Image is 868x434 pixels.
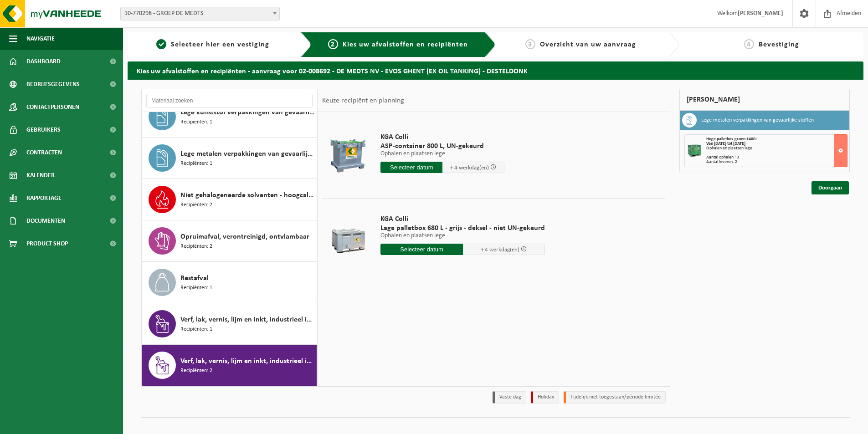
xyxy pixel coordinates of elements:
[156,39,166,49] span: 1
[812,181,849,194] a: Doorgaan
[180,284,212,292] span: Recipiënten: 1
[26,96,79,118] span: Contactpersonen
[493,391,526,403] li: Vaste dag
[706,137,758,142] span: Hoge palletbox groen 1400 L
[142,345,317,386] button: Verf, lak, vernis, lijm en inkt, industrieel in kleinverpakking Recipiënten: 2
[679,89,850,111] div: [PERSON_NAME]
[128,61,863,79] h2: Kies uw afvalstoffen en recipiënten - aanvraag voor 02-008692 - DE MEDTS NV - EVOS GHENT (EX OIL ...
[180,148,314,159] span: Lege metalen verpakkingen van gevaarlijke stoffen
[26,118,61,141] span: Gebruikers
[343,41,468,48] span: Kies uw afvalstoffen en recipiënten
[180,325,212,334] span: Recipiënten: 1
[26,73,80,96] span: Bedrijfsgegevens
[26,232,68,255] span: Product Shop
[759,41,799,48] span: Bevestiging
[318,89,409,112] div: Keuze recipiënt en planning
[180,107,314,118] span: Lege kunststof verpakkingen van gevaarlijke stoffen
[142,220,317,262] button: Opruimafval, verontreinigd, ontvlambaar Recipiënten: 2
[142,179,317,220] button: Niet gehalogeneerde solventen - hoogcalorisch in 200lt-vat Recipiënten: 2
[540,41,636,48] span: Overzicht van uw aanvraag
[180,356,314,367] span: Verf, lak, vernis, lijm en inkt, industrieel in kleinverpakking
[180,201,212,209] span: Recipiënten: 2
[180,159,212,168] span: Recipiënten: 1
[706,146,847,151] div: Ophalen en plaatsen lege
[380,224,545,233] span: Lage palletbox 680 L - grijs - deksel - niet UN-gekeurd
[706,141,745,146] strong: Van [DATE] tot [DATE]
[142,138,317,179] button: Lege metalen verpakkingen van gevaarlijke stoffen Recipiënten: 1
[380,133,504,142] span: KGA Colli
[142,262,317,303] button: Restafval Recipiënten: 1
[120,7,280,20] span: 10-770298 - GROEP DE MEDTS
[738,10,783,17] strong: [PERSON_NAME]
[26,187,62,209] span: Rapportage
[380,214,545,224] span: KGA Colli
[706,155,847,160] div: Aantal ophalen : 3
[706,160,847,164] div: Aantal leveren: 2
[142,96,317,138] button: Lege kunststof verpakkingen van gevaarlijke stoffen Recipiënten: 1
[26,209,65,232] span: Documenten
[180,231,309,242] span: Opruimafval, verontreinigd, ontvlambaar
[26,27,55,50] span: Navigatie
[180,242,212,251] span: Recipiënten: 2
[564,391,666,403] li: Tijdelijk niet toegestaan/période limitée
[380,151,504,157] p: Ophalen en plaatsen lege
[180,273,209,284] span: Restafval
[450,165,489,171] span: + 4 werkdag(en)
[142,303,317,345] button: Verf, lak, vernis, lijm en inkt, industrieel in IBC Recipiënten: 1
[744,39,754,49] span: 4
[180,190,314,201] span: Niet gehalogeneerde solventen - hoogcalorisch in 200lt-vat
[180,367,212,375] span: Recipiënten: 2
[180,118,212,127] span: Recipiënten: 1
[481,247,519,253] span: + 4 werkdag(en)
[146,94,313,107] input: Materiaal zoeken
[380,142,504,151] span: ASP-container 800 L, UN-gekeurd
[328,39,338,49] span: 2
[380,244,463,255] input: Selecteer datum
[171,41,269,48] span: Selecteer hier een vestiging
[531,391,559,403] li: Holiday
[701,113,814,128] h3: Lege metalen verpakkingen van gevaarlijke stoffen
[180,314,314,325] span: Verf, lak, vernis, lijm en inkt, industrieel in IBC
[26,141,62,164] span: Contracten
[525,39,535,49] span: 3
[26,164,55,187] span: Kalender
[26,50,61,73] span: Dashboard
[380,162,442,173] input: Selecteer datum
[121,7,279,20] span: 10-770298 - GROEP DE MEDTS
[380,233,545,239] p: Ophalen en plaatsen lege
[132,39,293,50] a: 1Selecteer hier een vestiging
